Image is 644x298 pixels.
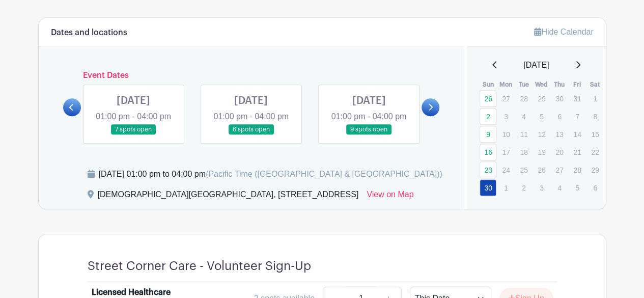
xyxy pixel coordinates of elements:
th: Thu [550,79,568,90]
p: 14 [569,126,585,142]
p: 28 [569,162,585,178]
p: 31 [569,91,585,106]
p: 2 [515,180,532,196]
th: Sat [586,79,604,90]
p: 27 [497,91,514,106]
p: 12 [533,126,550,142]
p: 25 [515,162,532,178]
p: 11 [515,126,532,142]
p: 4 [551,180,568,196]
a: 16 [480,144,496,160]
a: 9 [480,126,496,143]
p: 29 [533,91,550,106]
p: 22 [586,144,603,160]
h4: Street Corner Care - Volunteer Sign-Up [88,259,311,274]
a: 23 [480,161,496,178]
p: 17 [497,144,514,160]
p: 29 [586,162,603,178]
p: 18 [515,144,532,160]
span: (Pacific Time ([GEOGRAPHIC_DATA] & [GEOGRAPHIC_DATA])) [206,170,442,178]
a: Hide Calendar [534,28,593,36]
h6: Event Dates [81,71,422,80]
p: 20 [551,144,568,160]
p: 3 [533,180,550,196]
p: 13 [551,126,568,142]
p: 8 [586,109,603,124]
th: Mon [497,79,515,90]
p: 10 [497,126,514,142]
th: Wed [533,79,550,90]
th: Fri [568,79,586,90]
p: 6 [586,180,603,196]
p: 1 [497,180,514,196]
p: 3 [497,109,514,124]
p: 1 [586,91,603,106]
p: 7 [569,109,585,124]
span: [DATE] [523,59,549,71]
h6: Dates and locations [51,28,127,38]
th: Tue [515,79,533,90]
th: Sun [479,79,497,90]
div: [DATE] 01:00 pm to 04:00 pm [99,168,442,180]
a: 26 [480,90,496,107]
p: 15 [586,126,603,142]
p: 21 [569,144,585,160]
p: 5 [569,180,585,196]
p: 24 [497,162,514,178]
p: 28 [515,91,532,106]
p: 27 [551,162,568,178]
p: 6 [551,109,568,124]
p: 30 [551,91,568,106]
div: [DEMOGRAPHIC_DATA][GEOGRAPHIC_DATA], [STREET_ADDRESS] [98,188,359,205]
a: 30 [480,179,496,196]
p: 5 [533,109,550,124]
p: 19 [533,144,550,160]
a: View on Map [367,188,413,205]
p: 4 [515,109,532,124]
a: 2 [480,108,496,125]
p: 26 [533,162,550,178]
